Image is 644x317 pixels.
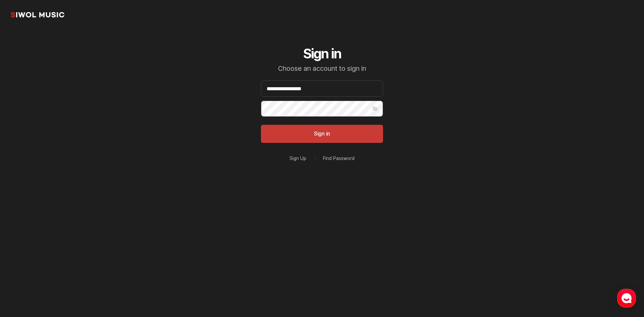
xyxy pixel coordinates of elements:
[323,156,355,161] a: Find Password
[261,101,383,117] input: Password
[261,46,383,62] h2: Sign in
[261,64,383,72] p: Choose an account to sign in
[289,156,306,161] a: Sign Up
[261,81,383,97] input: Email
[261,125,383,143] button: Sign in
